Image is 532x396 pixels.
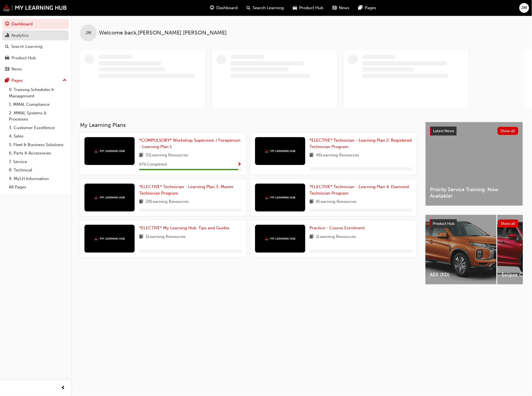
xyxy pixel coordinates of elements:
a: Product Hub [2,53,69,63]
span: *ELECTIVE* Technician - Learning Plan 4: Diamond Technician Program [310,184,409,196]
button: JM [519,3,529,13]
a: 2. MMAL Systems & Processes [7,109,69,124]
img: mmal [265,237,296,241]
button: Show all [498,127,519,135]
span: 1 Learning Resources [146,233,186,240]
span: *COMPULSORY* Workshop Supervisor / Foreperson - Learning Plan 1 [139,138,240,149]
a: Dashboard [2,19,69,29]
a: 9. MyLH Information [7,174,69,183]
span: *ELECTIVE* My Learning Hub: Tips and Guides [139,225,229,230]
span: Show Progress [238,162,242,167]
button: Show all [498,220,519,228]
a: Analytics [2,30,69,41]
a: *ELECTIVE* Technician - Learning Plan 3: Master Technician Program [139,184,242,196]
span: Product Hub [299,5,324,11]
a: Search Learning [2,41,69,52]
span: book-icon [139,198,143,205]
span: 31 Learning Resources [146,152,188,159]
a: 7. Service [7,158,69,166]
a: News [2,64,69,74]
div: Pages [11,77,23,84]
img: mmal [265,196,296,200]
img: mmal [265,149,296,153]
span: book-icon [310,233,314,240]
span: JM [521,5,527,11]
span: pages-icon [359,4,363,11]
span: book-icon [310,152,314,159]
span: News [339,5,350,11]
span: ASX (XD) [430,272,492,278]
span: 8 Learning Resources [316,198,357,205]
span: guage-icon [210,4,214,11]
span: up-icon [63,77,67,84]
span: book-icon [139,152,143,159]
span: news-icon [5,67,9,72]
a: guage-iconDashboard [205,2,242,14]
span: 28 Learning Resources [146,198,189,205]
a: *ELECTIVE* Technician - Learning Plan 2: Registered Technician Program [310,137,412,150]
span: car-icon [5,56,9,61]
a: Latest NewsShow allPriority Service Training: Now Available! [425,122,523,206]
span: Pages [365,5,376,11]
a: news-iconNews [328,2,354,14]
a: 1. MMAL Compliance [7,100,69,109]
a: search-iconSearch Learning [242,2,288,14]
span: Dashboard [216,5,238,11]
a: 8. Technical [7,166,69,174]
button: Show Progress [238,161,242,168]
div: News [11,66,22,72]
a: 4. Sales [7,132,69,141]
div: Search Learning [11,43,42,50]
a: *ELECTIVE* My Learning Hub: Tips and Guides [139,225,232,231]
h3: My Learning Plans [80,122,417,128]
img: mmal [94,237,125,241]
span: Welcome back , [PERSON_NAME] [PERSON_NAME] [99,30,227,36]
span: *ELECTIVE* Technician - Learning Plan 2: Registered Technician Program [310,138,412,149]
span: news-icon [333,4,337,11]
div: Product Hub [11,55,36,61]
button: Pages [2,75,69,86]
span: Search Learning [253,5,284,11]
button: DashboardAnalyticsSearch LearningProduct HubNews [2,18,69,75]
img: mmal [94,196,125,200]
span: prev-icon [61,385,66,392]
span: pages-icon [5,78,9,83]
a: 6. Parts & Accessories [7,149,69,158]
a: Practice - Course Enrolment [310,225,367,231]
a: pages-iconPages [354,2,381,14]
a: 3. Customer Excellence [7,124,69,132]
a: 5. Fleet & Business Solutions [7,141,69,149]
div: Analytics [11,32,29,39]
span: book-icon [139,233,143,240]
span: JM [86,30,91,36]
span: book-icon [310,198,314,205]
span: search-icon [246,4,250,11]
span: *ELECTIVE* Technician - Learning Plan 3: Master Technician Program [139,184,234,196]
span: Latest News [433,129,454,133]
span: Product Hub [433,221,455,226]
a: ASX (XD) [425,215,497,284]
span: car-icon [293,4,297,11]
a: *COMPULSORY* Workshop Supervisor / Foreperson - Learning Plan 1 [139,137,242,150]
a: 0. Training Schedules & Management [7,85,69,100]
span: chart-icon [5,33,9,38]
span: 97 % Completed [139,161,167,168]
span: Practice - Course Enrolment [310,225,365,230]
a: car-iconProduct Hub [288,2,328,14]
span: 46 Learning Resources [316,152,359,159]
span: Priority Service Training: Now Available! [430,186,518,199]
span: 1 Learning Resources [316,233,356,240]
a: All Pages [7,183,69,191]
img: mmal [94,149,125,153]
a: Product HubShow all [430,219,519,228]
a: Latest NewsShow all [430,127,518,136]
img: mmal [3,4,67,11]
span: guage-icon [5,22,9,27]
a: *ELECTIVE* Technician - Learning Plan 4: Diamond Technician Program [310,184,412,196]
span: search-icon [5,44,9,49]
